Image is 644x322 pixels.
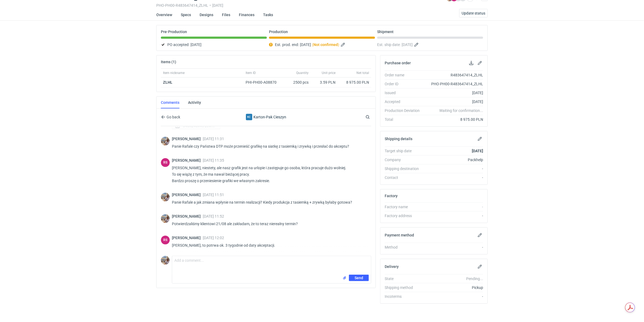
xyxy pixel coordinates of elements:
img: Michał Palasek [161,193,170,201]
span: Item nickname [163,71,185,75]
button: Edit delivery details [477,263,483,270]
a: Comments [161,97,179,108]
span: [DATE] 12:02 [203,236,224,240]
div: State [385,276,424,281]
div: PO accepted: [161,41,267,48]
a: Designs [200,9,213,21]
div: - [424,175,483,180]
button: Edit payment method [477,232,483,238]
div: - [424,166,483,171]
figcaption: RS [161,236,170,245]
span: Item ID [246,71,256,75]
div: 8 975.00 PLN [424,117,483,122]
span: [PERSON_NAME] [172,137,203,141]
span: [DATE] [402,41,413,48]
span: [PERSON_NAME] [172,214,203,218]
div: Total [385,117,424,122]
button: Edit estimated shipping date [414,41,420,48]
p: [PERSON_NAME], niestety, ale nasz grafik jest na urlopie i zastępuje go osoba, która pracuje dużo... [172,165,367,184]
div: - [424,213,483,218]
p: Shipment [377,30,394,34]
p: Production [269,30,288,34]
a: ZLHL [163,80,172,84]
a: Finances [239,9,254,21]
div: R483647414_ZLHL [424,72,483,78]
button: Go back [161,114,181,120]
div: PHO-PH00-R483647414_ZLHL [424,81,483,87]
span: [DATE] 11:51 [203,193,224,197]
span: Unit price [322,71,335,75]
h2: Shipping details [385,137,412,141]
img: Michał Palasek [161,256,170,265]
div: [DATE] [424,90,483,95]
button: Edit purchase order [477,60,483,66]
div: Est. prod. end: [269,41,375,48]
div: 2500 pcs [284,77,311,87]
span: [DATE] 11:35 [203,158,224,162]
span: Send [355,276,363,280]
input: Search [365,114,382,120]
div: [DATE] [424,99,483,104]
div: Rafał Stani [161,158,170,167]
div: Incoterms [385,294,424,299]
span: [PERSON_NAME] [172,158,203,162]
div: Contact [385,175,424,180]
a: Tasks [263,9,273,21]
span: [DATE] 11:31 [203,137,224,141]
h2: Payment method [385,233,414,237]
a: Files [222,9,230,21]
a: Specs [181,9,191,21]
span: Update status [462,11,485,15]
span: [DATE] [190,41,201,48]
div: Factory name [385,204,424,210]
strong: Not confirmed [313,43,338,47]
button: Edit estimated production end date [340,41,347,48]
button: Update status [459,9,488,17]
button: Download PO [468,60,475,66]
div: 3.59 PLN [313,80,335,85]
div: Karton-Pak Cieszyn [246,114,252,120]
div: Pickup [424,285,483,290]
figcaption: RS [161,158,170,167]
em: Pending... [466,277,483,281]
h2: Items (1) [161,60,176,64]
div: - [424,204,483,210]
span: [DATE] 11:52 [203,214,224,218]
div: PHI-PH00-A08870 [246,80,282,85]
div: PHO-PH00-R483647414_ZLHL [DATE] [156,3,421,8]
div: Target ship date [385,148,424,154]
img: Michał Palasek [161,137,170,146]
span: Quantity [296,71,309,75]
div: Issued [385,90,424,95]
h2: Delivery [385,264,399,269]
button: Send [349,275,369,281]
em: ) [338,43,339,47]
p: Potwierdzaliśmy klientowi 21/08 ale zakładam, że to teraz nierealny termin? [172,221,367,227]
p: Pre-Production [161,30,187,34]
button: Edit shipping details [477,136,483,142]
div: Accepted [385,99,424,104]
span: [PERSON_NAME] [172,193,203,197]
a: Overview [156,9,172,21]
div: Factory address [385,213,424,218]
div: Company [385,157,424,162]
em: ( [312,43,313,47]
div: Rafał Stani [161,236,170,245]
p: Panie Rafale a jak zmiana wpłynie na termin realizacji? Kiedy produkcja z tasiemką + zrywką byłab... [172,199,367,206]
span: Go back [165,115,180,119]
div: Shipping method [385,285,424,290]
div: Karton-Pak Cieszyn [222,114,310,120]
span: [PERSON_NAME] [172,236,203,240]
p: Panie Rafale czy Państwa DTP może przenieść grafikę na siatkę z tasiemką i zrywką i przesłać do a... [172,143,367,150]
a: Activity [188,97,201,108]
div: Michał Palasek [161,214,170,223]
textarea: Dzień dobry. Panie Rafale tutaj będziemy prawdopodobnie kontynuować produkcję w opcji z tasiemką ... [172,256,371,275]
h2: Factory [385,194,398,198]
span: [DATE] [300,41,311,48]
span: • [210,3,211,8]
div: - [424,294,483,299]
